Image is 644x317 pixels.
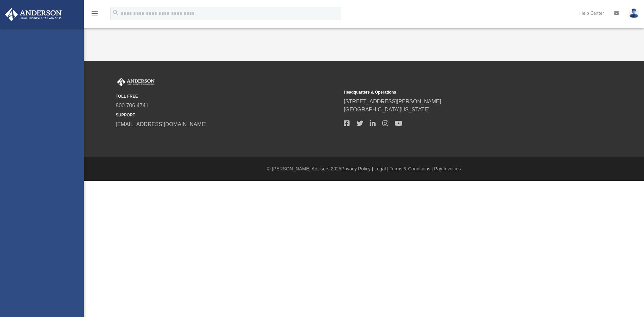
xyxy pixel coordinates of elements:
a: 800.706.4741 [116,103,149,108]
img: User Pic [629,8,639,18]
a: [EMAIL_ADDRESS][DOMAIN_NAME] [116,121,207,127]
img: Anderson Advisors Platinum Portal [116,78,156,87]
small: SUPPORT [116,112,339,118]
div: © [PERSON_NAME] Advisors 2025 [84,165,644,172]
i: menu [91,9,99,17]
a: Legal | [374,166,388,171]
a: Pay Invoices [434,166,461,171]
a: Privacy Policy | [341,166,373,171]
a: [STREET_ADDRESS][PERSON_NAME] [344,99,441,104]
i: search [112,9,119,16]
img: Anderson Advisors Platinum Portal [3,8,64,21]
a: [GEOGRAPHIC_DATA][US_STATE] [344,107,430,112]
small: TOLL FREE [116,93,339,99]
a: Terms & Conditions | [390,166,433,171]
small: Headquarters & Operations [344,89,567,95]
a: menu [91,13,99,17]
